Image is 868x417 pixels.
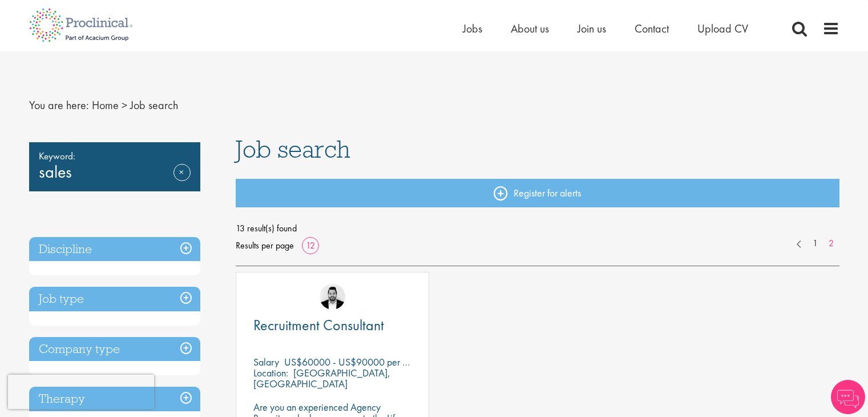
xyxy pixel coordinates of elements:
a: 2 [823,237,839,250]
a: Register for alerts [236,179,839,207]
a: Jobs [463,21,482,36]
span: You are here: [29,98,89,113]
a: Remove [173,164,191,197]
span: > [122,98,127,113]
div: sales [29,142,200,191]
span: Location: [253,366,288,379]
p: [GEOGRAPHIC_DATA], [GEOGRAPHIC_DATA] [253,366,390,390]
span: Recruitment Consultant [253,315,384,335]
a: Join us [578,21,606,36]
a: breadcrumb link [92,98,119,113]
h3: Discipline [29,237,200,262]
a: About us [511,21,549,36]
p: US$60000 - US$90000 per annum [284,355,428,368]
span: 13 result(s) found [236,220,839,237]
img: Ross Wilkings [320,284,345,310]
a: Contact [635,21,669,36]
a: Upload CV [697,21,748,36]
img: Chatbot [831,380,865,414]
a: Recruitment Consultant [253,318,411,332]
a: 12 [302,239,319,251]
iframe: reCAPTCHA [8,375,154,409]
span: Job search [236,134,350,165]
span: Salary [253,355,279,368]
h3: Job type [29,287,200,311]
h3: Company type [29,337,200,362]
a: 1 [807,237,823,250]
span: Results per page [236,237,294,254]
span: Keyword: [39,148,191,164]
span: Job search [130,98,178,113]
